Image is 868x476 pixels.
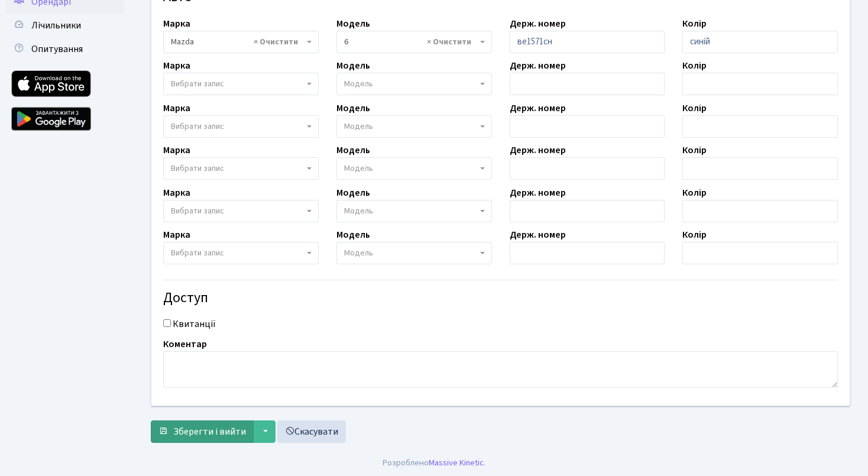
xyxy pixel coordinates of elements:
span: Вибрати запис [171,78,224,90]
label: Марка [163,59,190,73]
label: Марка [163,186,190,200]
label: Колір [682,59,707,73]
label: Модель [336,59,370,73]
label: Модель [336,101,370,115]
label: Держ. номер [510,101,566,115]
span: Модель [344,78,373,90]
button: Зберегти і вийти [151,420,254,443]
label: Держ. номер [510,186,566,200]
span: Лічильники [31,19,81,32]
a: Скасувати [277,420,346,443]
label: Колір [682,186,707,200]
span: Опитування [31,43,83,56]
span: Модель [344,205,373,217]
span: Модель [344,247,373,259]
span: Вибрати запис [171,205,224,217]
label: Модель [336,228,370,242]
label: Марка [163,143,190,157]
label: Колір [682,17,707,31]
span: Модель [344,163,373,174]
label: Марка [163,17,190,31]
span: 6 [344,36,477,48]
span: Модель [344,121,373,132]
label: Колір [682,101,707,115]
label: Марка [163,228,190,242]
span: Зберегти і вийти [173,425,246,438]
label: Квитанції [173,317,216,331]
label: Колір [682,143,707,157]
a: Massive Kinetic [429,456,484,469]
span: Mazda [171,36,304,48]
span: Видалити всі елементи [427,36,471,48]
label: Марка [163,101,190,115]
label: Держ. номер [510,143,566,157]
label: Держ. номер [510,17,566,31]
div: Розроблено . [383,456,485,469]
label: Модель [336,17,370,31]
span: Mazda [163,31,319,53]
a: Опитування [6,37,124,61]
h4: Доступ [163,290,838,307]
a: Лічильники [6,14,124,37]
label: Держ. номер [510,59,566,73]
label: Колір [682,228,707,242]
label: Держ. номер [510,228,566,242]
label: Модель [336,143,370,157]
span: Вибрати запис [171,163,224,174]
span: Вибрати запис [171,247,224,259]
label: Модель [336,186,370,200]
label: Коментар [163,337,207,351]
span: Видалити всі елементи [254,36,298,48]
span: 6 [336,31,492,53]
span: Вибрати запис [171,121,224,132]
